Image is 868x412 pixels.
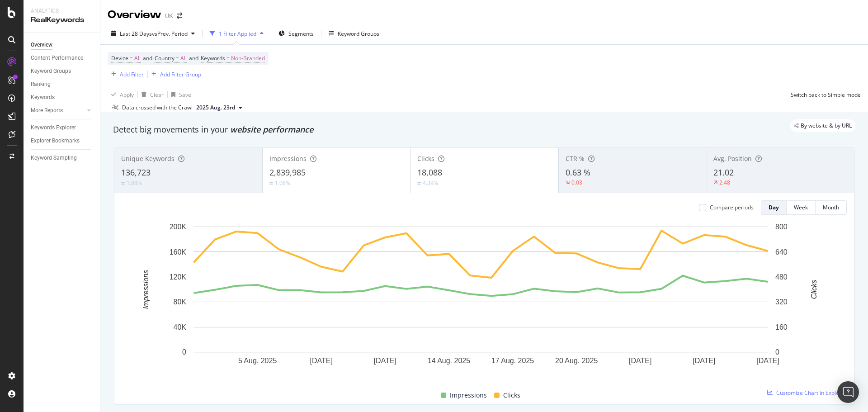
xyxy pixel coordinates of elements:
[710,204,754,211] div: Compare periods
[121,167,151,178] span: 136,723
[775,273,788,281] text: 480
[155,54,175,62] span: Country
[174,323,187,331] text: 40K
[269,182,273,185] img: Equal
[423,179,438,187] div: 4.39%
[775,323,788,331] text: 160
[769,204,779,211] div: Day
[170,273,187,281] text: 120K
[571,179,582,186] div: 0.03
[182,348,186,356] text: 0
[761,200,787,215] button: Day
[120,91,134,99] div: Apply
[417,154,434,163] span: Clicks
[180,52,187,65] span: All
[142,270,150,309] text: Impressions
[31,53,83,63] div: Content Performance
[108,69,144,80] button: Add Filter
[787,87,861,102] button: Switch back to Simple mode
[111,54,128,62] span: Device
[138,87,164,102] button: Clear
[179,91,191,99] div: Save
[374,357,396,365] text: [DATE]
[127,179,142,187] div: 1.88%
[775,223,788,231] text: 800
[791,91,861,99] div: Switch back to Simple mode
[31,93,94,102] a: Keywords
[775,248,788,256] text: 640
[837,381,859,403] div: Open Intercom Messenger
[122,222,840,379] svg: A chart.
[226,54,230,62] span: =
[31,80,94,89] a: Ranking
[108,87,134,102] button: Apply
[269,154,307,163] span: Impressions
[31,15,93,25] div: RealKeywords
[31,106,85,115] a: More Reports
[790,119,855,132] div: legacy label
[31,136,94,146] a: Explorer Bookmarks
[152,30,188,38] span: vs Prev. Period
[196,104,235,112] span: 2025 Aug. 23rd
[31,66,94,76] a: Keyword Groups
[160,71,201,78] div: Add Filter Group
[450,390,487,401] span: Impressions
[108,26,198,41] button: Last 28 DaysvsPrev. Period
[134,52,141,65] span: All
[31,66,71,76] div: Keyword Groups
[566,154,585,163] span: CTR %
[170,248,187,256] text: 160K
[238,357,277,365] text: 5 Aug. 2025
[776,389,847,397] span: Customize Chart in Explorer
[719,179,730,186] div: 2.48
[767,389,847,397] a: Customize Chart in Explorer
[275,179,290,187] div: 1.06%
[31,53,94,63] a: Content Performance
[31,153,94,163] a: Keyword Sampling
[31,80,51,89] div: Ranking
[31,123,94,133] a: Keywords Explorer
[775,298,788,306] text: 320
[31,153,77,163] div: Keyword Sampling
[165,11,173,20] div: UK
[325,26,383,41] button: Keyword Groups
[823,204,839,211] div: Month
[219,30,256,38] div: 1 Filter Applied
[816,200,847,215] button: Month
[121,182,125,185] img: Equal
[120,30,152,38] span: Last 28 Days
[288,30,314,38] span: Segments
[120,71,144,78] div: Add Filter
[775,348,779,356] text: 0
[275,26,317,41] button: Segments
[756,357,779,365] text: [DATE]
[231,52,265,65] span: Non-Branded
[713,167,734,178] span: 21.02
[428,357,470,365] text: 14 Aug. 2025
[193,102,246,113] button: 2025 Aug. 23rd
[787,200,816,215] button: Week
[31,93,55,102] div: Keywords
[491,357,534,365] text: 17 Aug. 2025
[629,357,651,365] text: [DATE]
[177,13,182,19] div: arrow-right-arrow-left
[122,104,193,112] div: Data crossed with the Crawl
[310,357,333,365] text: [DATE]
[801,123,852,128] span: By website & by URL
[150,91,164,99] div: Clear
[269,167,306,178] span: 2,839,985
[189,54,198,62] span: and
[206,26,267,41] button: 1 Filter Applied
[168,87,191,102] button: Save
[130,54,133,62] span: =
[170,223,187,231] text: 200K
[121,154,175,163] span: Unique Keywords
[31,7,93,15] div: Analytics
[417,182,421,185] img: Equal
[201,54,225,62] span: Keywords
[417,167,442,178] span: 18,088
[148,69,201,80] button: Add Filter Group
[176,54,179,62] span: =
[503,390,520,401] span: Clicks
